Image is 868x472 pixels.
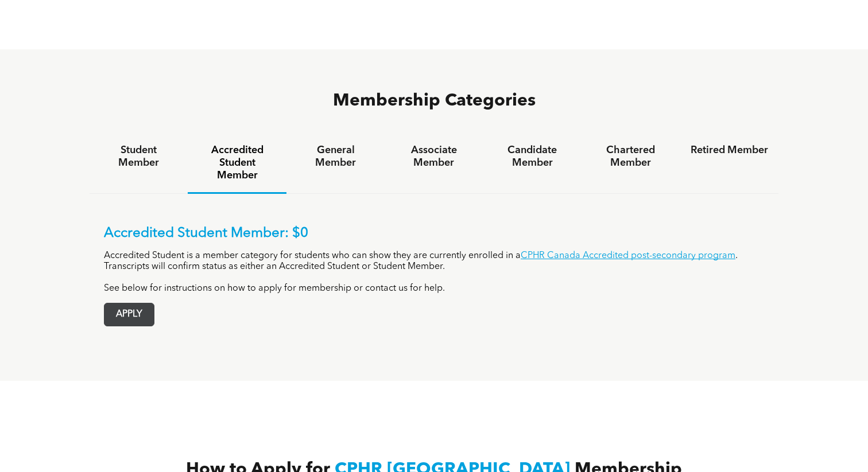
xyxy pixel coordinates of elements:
[521,251,735,260] a: CPHR Canada Accredited post-secondary program
[104,251,764,272] p: Accredited Student is a member category for students who can show they are currently enrolled in ...
[104,283,764,294] p: See below for instructions on how to apply for membership or contact us for help.
[104,303,154,326] a: APPLY
[297,144,374,169] h4: General Member
[592,144,669,169] h4: Chartered Member
[198,144,276,182] h4: Accredited Student Member
[104,225,764,242] p: Accredited Student Member: $0
[494,144,571,169] h4: Candidate Member
[395,144,472,169] h4: Associate Member
[691,144,768,157] h4: Retired Member
[104,303,154,326] span: APPLY
[100,144,177,169] h4: Student Member
[333,92,536,110] span: Membership Categories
